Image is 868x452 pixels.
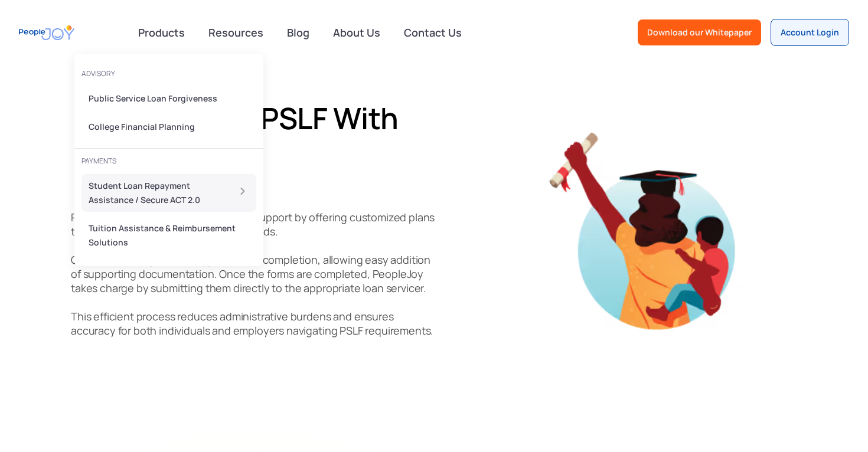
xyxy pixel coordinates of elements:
[131,21,192,44] div: Products
[81,217,256,254] a: Tuition Assistance & Reimbursement Solutions
[71,210,435,338] p: PeopleJoy’s platform transforms PSLF support by offering customized plans tailored to each employ...
[81,153,256,169] div: PAYMENTS
[89,221,242,250] div: Tuition Assistance & Reimbursement Solutions
[89,120,242,134] div: College Financial Planning
[81,87,256,110] a: Public Service Loan Forgiveness
[81,174,256,212] a: Student Loan Repayment Assistance / Secure ACT 2.0
[19,19,74,46] a: home
[638,19,761,45] a: Download our Whitepaper
[81,65,256,82] div: advisory
[89,91,242,106] div: Public Service Loan Forgiveness
[74,44,263,266] nav: Products
[201,19,270,45] a: Resources
[539,125,749,333] img: Improve-Your-Employee-Retention-Rate-PeopleJoy
[781,27,839,38] div: Account Login
[647,27,752,38] div: Download our Whitepaper
[326,19,387,45] a: About Us
[771,19,849,46] a: Account Login
[89,179,221,207] div: Student Loan Repayment Assistance / Secure ACT 2.0
[397,19,469,45] a: Contact Us
[280,19,316,45] a: Blog
[81,115,256,139] a: College Financial Planning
